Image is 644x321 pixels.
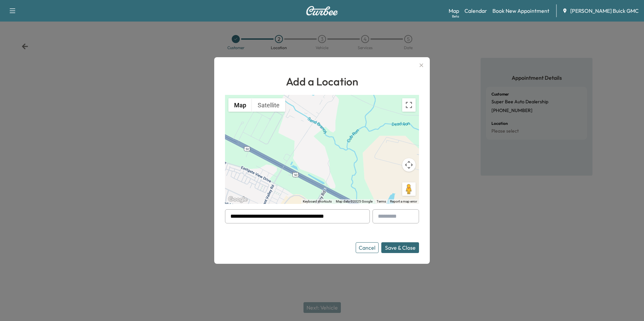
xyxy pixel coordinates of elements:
img: Google [227,195,249,204]
span: [PERSON_NAME] Buick GMC [570,7,639,15]
button: Cancel [356,242,379,253]
button: Map camera controls [402,158,416,172]
a: Terms (opens in new tab) [377,200,386,203]
button: Keyboard shortcuts [303,199,332,204]
span: Map data ©2025 Google [336,200,373,203]
a: Open this area in Google Maps (opens a new window) [227,195,249,204]
button: Show satellite imagery [252,98,285,112]
button: Save & Close [381,242,419,253]
a: MapBeta [449,7,459,15]
a: Book New Appointment [492,7,549,15]
button: Show street map [228,98,252,112]
img: Curbee Logo [306,6,338,15]
div: Beta [452,14,459,19]
a: Report a map error [390,200,417,203]
a: Calendar [464,7,487,15]
h1: Add a Location [225,73,419,90]
button: Toggle fullscreen view [402,98,416,112]
button: Drag Pegman onto the map to open Street View [402,182,416,196]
